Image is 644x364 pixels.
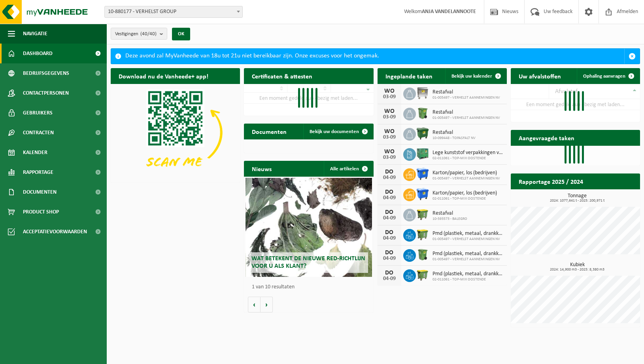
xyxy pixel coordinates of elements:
span: Lege kunststof verpakkingen van olie [432,150,503,156]
span: Acceptatievoorwaarden [23,222,87,242]
span: Pmd (plastiek, metaal, drankkartons) (bedrijven) [432,251,503,257]
span: Product Shop [23,202,59,222]
img: WB-0370-HPE-GN-50 [416,107,429,120]
h2: Rapportage 2025 / 2024 [511,173,591,189]
div: 03-09 [381,155,397,160]
div: Deze avond zal MyVanheede van 18u tot 21u niet bereikbaar zijn. Onze excuses voor het ongemak. [125,49,624,64]
span: 02-011061 - TOP-MIX OOSTENDE [432,156,503,161]
h3: Tonnage [515,193,640,203]
span: 01-005497 - VERHELST AANNEMINGEN NV [432,237,503,242]
span: Bekijk uw kalender [451,74,492,79]
span: Bedrijfsgegevens [23,63,69,83]
p: 1 van 10 resultaten [252,284,369,290]
div: 03-09 [381,94,397,100]
img: WB-0370-HPE-GN-50 [416,248,429,261]
strong: ANJA VANDELANNOOTE [422,9,476,15]
a: Wat betekent de nieuwe RED-richtlijn voor u als klant? [246,178,372,277]
span: 02-011061 - TOP-MIX OOSTENDE [432,277,503,282]
img: WB-1100-HPE-GN-50 [416,268,429,282]
button: Volgende [261,297,273,313]
span: Pmd (plastiek, metaal, drankkartons) (bedrijven) [432,231,503,237]
div: WO [381,88,397,94]
img: WB-1100-HPE-GN-01 [416,127,429,140]
span: Navigatie [23,24,47,44]
span: Vestigingen [115,28,157,40]
span: Gebruikers [23,103,53,123]
div: DO [381,270,397,276]
div: 04-09 [381,195,397,201]
div: 04-09 [381,256,397,261]
span: Wat betekent de nieuwe RED-richtlijn voor u als klant? [251,255,365,269]
span: Rapportage [23,162,53,182]
a: Bekijk uw kalender [445,68,506,84]
div: 03-09 [381,114,397,120]
img: Download de VHEPlus App [111,84,240,181]
img: WB-1100-HPE-BE-01 [416,167,429,181]
count: (40/40) [140,31,157,36]
button: Vestigingen(40/40) [111,28,167,40]
a: Bekijk rapportage [581,189,639,205]
span: Contracten [23,123,54,143]
img: PB-HB-1400-HPE-GN-01 [416,147,429,160]
span: Restafval [432,109,500,116]
h2: Ingeplande taken [378,68,440,84]
div: DO [381,229,397,236]
button: Vorige [248,297,261,313]
h2: Certificaten & attesten [244,68,320,84]
span: Restafval [432,89,500,95]
span: Kalender [23,143,47,162]
img: WB-1100-GAL-GY-02 [416,86,429,100]
img: WB-1100-HPE-GN-50 [416,228,429,241]
button: OK [172,28,190,40]
span: Bekijk uw documenten [310,129,359,134]
span: 10-880177 - VERHELST GROUP [105,6,242,17]
a: Alle artikelen [324,161,373,177]
div: 03-09 [381,135,397,140]
div: 04-09 [381,276,397,282]
span: 10-099448 - TOPASFALT NV [432,136,476,141]
span: Dashboard [23,44,53,63]
span: 01-005497 - VERHELST AANNEMINGEN NV [432,116,500,120]
span: 01-005497 - VERHELST AANNEMINGEN NV [432,257,503,262]
span: 10-880177 - VERHELST GROUP [104,6,243,18]
div: WO [381,108,397,114]
span: Pmd (plastiek, metaal, drankkartons) (bedrijven) [432,271,503,277]
span: Karton/papier, los (bedrijven) [432,190,497,196]
span: 10-593573 - BALEGRO [432,217,467,221]
a: Bekijk uw documenten [303,124,373,139]
span: 01-005497 - VERHELST AANNEMINGEN NV [432,176,500,181]
span: Restafval [432,210,467,217]
span: 02-011061 - TOP-MIX OOSTENDE [432,196,497,201]
img: WB-1100-HPE-BE-01 [416,187,429,201]
h2: Download nu de Vanheede+ app! [111,68,216,84]
div: 04-09 [381,215,397,221]
span: 2024: 14,900 m3 - 2025: 8,380 m3 [515,268,640,272]
span: 2024: 1077,641 t - 2025: 200,971 t [515,199,640,203]
h2: Nieuws [244,161,280,176]
span: Documenten [23,182,57,202]
span: Karton/papier, los (bedrijven) [432,170,500,176]
div: 04-09 [381,175,397,181]
div: DO [381,169,397,175]
h3: Kubiek [515,262,640,272]
div: DO [381,189,397,195]
span: Restafval [432,130,476,136]
div: WO [381,149,397,155]
span: Contactpersonen [23,83,69,103]
img: WB-1100-HPE-GN-50 [416,208,429,221]
div: DO [381,250,397,256]
span: 01-005497 - VERHELST AANNEMINGEN NV [432,95,500,100]
div: WO [381,128,397,135]
div: 04-09 [381,236,397,241]
h2: Documenten [244,124,295,139]
div: DO [381,209,397,215]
